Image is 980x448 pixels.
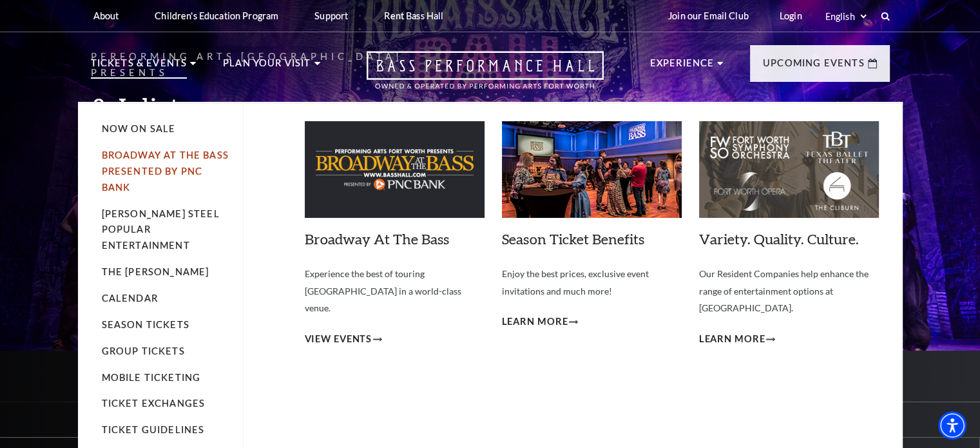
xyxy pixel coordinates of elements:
[305,331,383,347] a: View Events
[502,230,644,248] a: Season Ticket Benefits
[823,10,869,23] select: Select:
[93,10,119,21] p: About
[223,55,311,79] p: Plan Your Visit
[305,230,449,248] a: Broadway At The Bass
[314,10,348,21] p: Support
[502,121,682,218] img: Season Ticket Benefits
[102,208,220,251] a: [PERSON_NAME] Steel Popular Entertainment
[305,331,372,347] span: View Events
[699,230,859,248] a: Variety. Quality. Culture.
[102,123,176,134] a: Now On Sale
[938,411,966,440] div: Accessibility Menu
[650,55,715,79] p: Experience
[91,55,187,79] p: Tickets & Events
[102,319,189,330] a: Season Tickets
[699,331,776,347] a: Learn More Variety. Quality. Culture.
[699,121,879,218] img: Variety. Quality. Culture.
[320,51,650,102] a: Open this option
[502,314,568,330] span: Learn More
[102,293,158,304] a: Calendar
[305,266,485,317] p: Experience the best of touring [GEOGRAPHIC_DATA] in a world-class venue.
[102,398,206,409] a: Ticket Exchanges
[763,55,865,79] p: Upcoming Events
[155,10,278,21] p: Children's Education Program
[502,266,682,300] p: Enjoy the best prices, exclusive event invitations and much more!
[699,266,879,317] p: Our Resident Companies help enhance the range of entertainment options at [GEOGRAPHIC_DATA].
[305,121,485,218] img: Broadway At The Bass
[102,266,209,277] a: The [PERSON_NAME]
[384,10,443,21] p: Rent Bass Hall
[502,314,579,330] a: Learn More Season Ticket Benefits
[102,372,201,383] a: Mobile Ticketing
[699,331,765,347] span: Learn More
[102,150,229,193] a: Broadway At The Bass presented by PNC Bank
[102,424,205,435] a: Ticket Guidelines
[102,346,185,356] a: Group Tickets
